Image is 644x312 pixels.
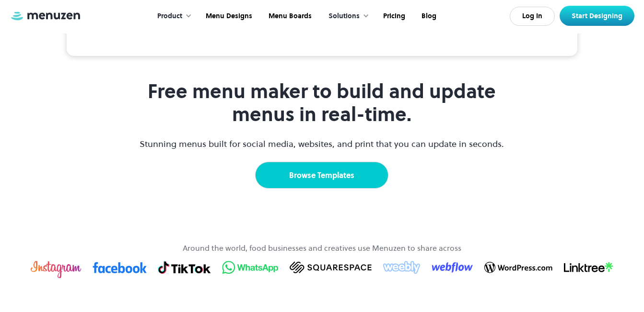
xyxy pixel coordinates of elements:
[157,11,182,22] div: Product
[510,7,555,26] a: Log In
[328,11,360,22] div: Solutions
[412,1,444,31] a: Blog
[139,137,505,150] p: Stunning menus built for social media, websites, and print that you can update in seconds.
[197,1,259,31] a: Menu Designs
[255,162,388,189] a: Browse Templates
[259,1,319,31] a: Menu Boards
[183,242,461,254] p: Around the world, food businesses and creatives use Menuzen to share across
[319,1,374,31] div: Solutions
[148,1,197,31] div: Product
[139,80,505,126] h1: Free menu maker to build and update menus in real-time.
[560,6,634,26] a: Start Designing
[374,1,412,31] a: Pricing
